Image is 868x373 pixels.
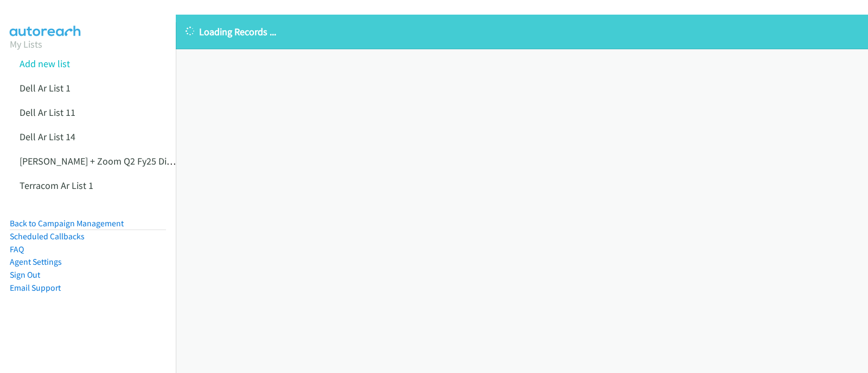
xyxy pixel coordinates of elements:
a: FAQ [10,244,24,254]
a: [PERSON_NAME] + Zoom Q2 Fy25 Digital Phone Asean [20,155,240,167]
a: Add new list [20,57,70,70]
a: Scheduled Callbacks [10,231,85,241]
a: Email Support [10,283,61,293]
a: My Lists [10,38,42,50]
a: Dell Ar List 1 [20,82,71,94]
a: Terracom Ar List 1 [20,179,93,192]
a: Back to Campaign Management [10,218,124,228]
a: Agent Settings [10,257,62,267]
a: Dell Ar List 11 [20,106,75,119]
a: Dell Ar List 14 [20,130,75,143]
a: Sign Out [10,270,40,280]
p: Loading Records ... [186,24,858,39]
